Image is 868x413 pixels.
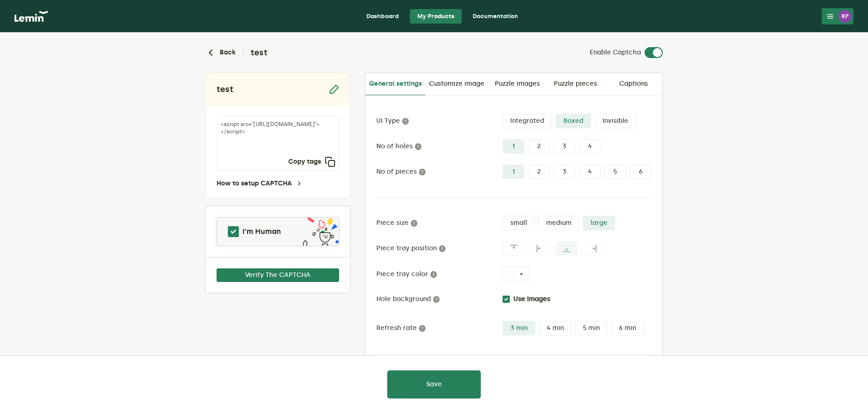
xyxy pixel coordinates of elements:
button: KP [822,8,853,24]
label: 5 [604,165,626,179]
a: Customize image [425,73,488,95]
label: Piece tray color [376,271,503,278]
a: Captions [604,73,662,95]
a: How to setup CAPTCHA [217,180,303,187]
label: 5 min [575,321,607,335]
button: Verify The CAPTCHA [217,268,339,282]
label: 2 [528,139,550,154]
label: small [503,216,535,230]
button: Save [387,370,481,398]
label: Refresh rate [376,325,503,332]
div: KP [838,10,851,23]
label: Piece tray position [376,245,503,252]
label: Use Images [513,296,550,303]
h2: test [217,84,233,95]
label: 4 [579,139,601,154]
label: 1 [503,165,524,179]
a: Dashboard [359,9,406,24]
label: 6 [630,165,651,179]
label: 6 min [611,321,644,335]
span: I'm Human [242,226,281,237]
a: Puzzle pieces [546,73,604,95]
label: Boxed [556,114,591,128]
button: Back [205,47,236,58]
label: medium [538,216,579,230]
button: Copy tags [288,156,335,167]
label: UI Type [376,117,503,125]
label: No of holes [376,143,503,150]
label: 3 [553,139,575,154]
label: Piece size [376,219,503,227]
label: 2 [528,165,550,179]
label: 1 [503,139,524,154]
label: 3 min [503,321,535,335]
label: Invisible [595,114,636,128]
label: large [583,216,615,230]
a: General settings [365,73,425,96]
label: Hole background [376,296,503,303]
label: 4 [579,165,601,179]
h2: test [243,47,267,58]
label: 3 [553,165,575,179]
label: No of pieces [376,168,503,175]
label: Enable Captcha [590,49,641,56]
a: Puzzle images [488,73,546,95]
label: 4 min [539,321,572,335]
a: Documentation [465,9,525,24]
label: Integrated [503,114,552,128]
img: logo [15,11,48,22]
a: My Products [410,9,462,24]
